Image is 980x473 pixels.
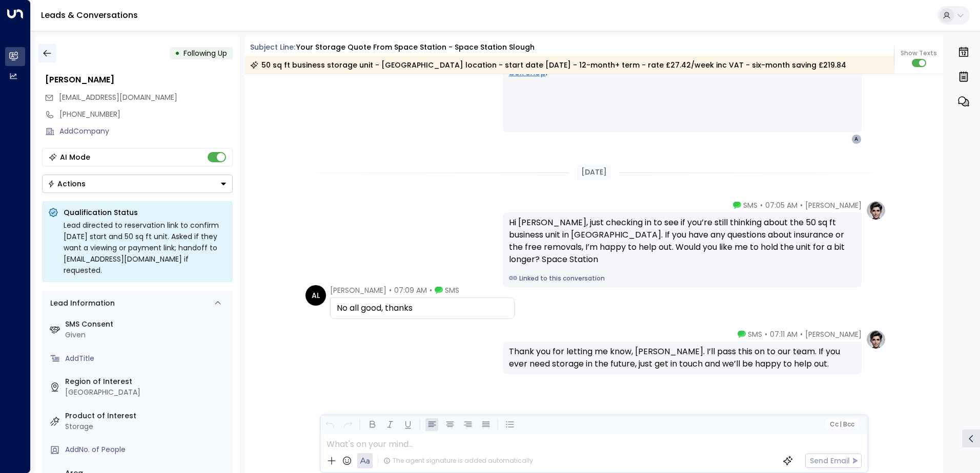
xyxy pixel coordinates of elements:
a: Leads & Conversations [41,9,138,21]
div: Lead directed to reservation link to confirm [DATE] start and 50 sq ft unit. Asked if they want a... [64,220,227,276]
span: | [840,421,842,428]
label: Product of Interest [65,411,229,421]
span: SMS [445,285,459,295]
div: No all good, thanks [337,302,508,314]
span: • [760,200,763,210]
div: AddTitle [65,353,229,364]
div: Lead Information [47,298,115,309]
span: alexleomarketing@gmail.com [59,92,177,103]
img: profile-logo.png [866,329,886,350]
button: Undo [323,418,336,431]
button: Cc|Bcc [825,420,858,429]
label: SMS Consent [65,319,229,330]
div: Button group with a nested menu [42,175,233,193]
div: AI Mode [60,152,90,162]
div: Your storage quote from Space Station - Space Station Slough [296,42,535,53]
span: Following Up [183,48,227,58]
div: Given [65,330,229,340]
div: [DATE] [577,165,611,180]
div: 50 sq ft business storage unit - [GEOGRAPHIC_DATA] location - start date [DATE] - 12-month+ term ... [250,60,846,70]
span: 07:05 AM [765,200,798,210]
div: [PHONE_NUMBER] [59,109,233,120]
div: Actions [48,179,86,188]
span: SMS [743,200,758,210]
a: Linked to this conversation [509,274,855,283]
span: • [800,200,803,210]
span: Subject Line: [250,42,295,52]
span: 07:09 AM [394,285,427,295]
span: SMS [748,329,762,339]
div: [GEOGRAPHIC_DATA] [65,387,229,398]
p: Qualification Status [64,207,227,218]
div: Storage [65,421,229,432]
span: Show Texts [901,49,937,58]
span: • [765,329,767,339]
div: Hi [PERSON_NAME], just checking in to see if you’re still thinking about the 50 sq ft business un... [509,217,855,266]
span: [PERSON_NAME] [330,285,386,295]
span: • [800,329,803,339]
label: Region of Interest [65,376,229,387]
button: Actions [42,175,233,193]
div: • [175,44,180,62]
span: • [389,285,392,295]
span: Cc Bcc [829,421,854,428]
div: A [851,134,862,144]
span: • [430,285,432,295]
div: Thank you for letting me know, [PERSON_NAME]. I’ll pass this on to our team. If you ever need sto... [509,346,855,370]
img: profile-logo.png [866,200,886,221]
div: AddCompany [59,126,233,137]
div: AddNo. of People [65,444,229,455]
span: [PERSON_NAME] [805,329,862,339]
div: AL [305,285,326,306]
button: Redo [341,418,354,431]
div: The agent signature is added automatically [383,456,533,465]
div: [PERSON_NAME] [45,74,233,86]
span: [EMAIL_ADDRESS][DOMAIN_NAME] [59,92,177,102]
span: 07:11 AM [770,329,798,339]
span: [PERSON_NAME] [805,200,862,210]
